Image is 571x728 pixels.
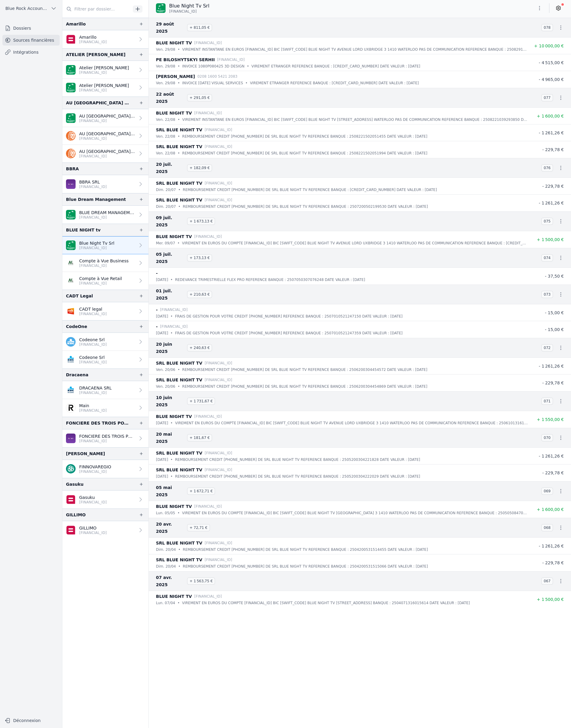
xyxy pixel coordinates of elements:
[156,287,185,302] span: 01 juil. 2025
[156,306,158,313] p: -
[541,164,553,172] span: 076
[156,383,175,389] p: ven. 20/06
[79,433,135,439] p: FONCIERE DES TROIS PONTS
[156,56,215,63] p: PE BILOSHYTSKYI SERHII
[66,20,86,28] div: Amarillo
[156,73,195,80] p: [PERSON_NAME]
[194,413,222,419] p: [FINANCIAL_ID]
[245,80,247,86] div: •
[66,226,100,234] div: BLUE NIGHT tv
[66,210,76,219] img: BNP_BE_BUSINESS_GEBABEBB.png
[171,277,173,283] div: •
[62,236,148,254] a: Blue Night Tv Srl [FINANCIAL_ID]
[156,20,185,35] span: 29 août 2025
[178,80,180,86] div: •
[66,131,76,141] img: ing.png
[175,420,528,426] p: VIREMENT EN EUROS DU COMPTE [FINANCIAL_ID] BIC [SWIFT_CODE] BLUE NIGHT TV AVENUE LORD UXBRIDGE 3 ...
[156,143,202,150] p: SRL BLUE NIGHT TV
[79,154,135,159] p: [FINANCIAL_ID]
[169,2,209,10] p: Blue Night Tv Srl
[156,360,202,367] p: SRL BLUE NIGHT TV
[178,600,180,606] div: •
[182,46,528,52] p: VIREMENT INSTANTANE EN EUROS [FINANCIAL_ID] BIC [SWIFT_CODE] BLUE NIGHT TV AVENUE LORD UXBRIDGE 3...
[66,240,76,250] img: BNP_BE_BUSINESS_GEBABEBB.png
[79,131,135,137] p: AU [GEOGRAPHIC_DATA] SA
[205,180,232,186] p: [FINANCIAL_ID]
[156,539,202,547] p: SRL BLUE NIGHT TV
[187,164,212,172] span: + 182,09 €
[79,439,135,443] p: [FINANCIAL_ID]
[178,63,180,69] div: •
[156,457,168,463] p: [DATE]
[156,270,158,277] p: -
[542,560,564,565] span: - 229,78 €
[156,563,176,569] p: dim. 20/04
[178,133,180,139] div: •
[542,470,564,475] span: - 229,78 €
[534,43,564,48] span: + 10 000,00 €
[62,272,148,290] a: Compte à Vue Retail [FINANCIAL_ID]
[79,306,107,312] p: CADT legal
[156,341,185,355] span: 20 juin 2025
[2,4,60,13] button: Blue Rock Accounting
[545,310,564,315] span: - 15,00 €
[251,63,420,69] p: VIREMENT ETRANGER REFERENCE BANQUE : [CREDIT_CARD_NUMBER] DATE VALEUR : [DATE]
[79,385,112,391] p: DRACAENA SRL
[187,488,215,495] span: + 1 672,71 €
[178,240,180,246] div: •
[79,179,107,185] p: BBRA SRL
[66,34,76,44] img: belfius.png
[187,398,215,405] span: + 1 731,67 €
[66,481,84,488] div: Gasuku
[171,457,173,463] div: •
[156,547,176,553] p: dim. 20/04
[79,136,135,141] p: [FINANCIAL_ID]
[79,525,107,531] p: GILLIMO
[79,258,129,264] p: Compte à Vue Business
[542,380,564,385] span: - 229,78 €
[79,113,135,119] p: AU [GEOGRAPHIC_DATA] SA
[156,473,168,479] p: [DATE]
[545,327,564,332] span: - 15,00 €
[62,175,148,193] a: BBRA SRL [FINANCIAL_ID]
[171,313,173,319] div: •
[205,197,232,203] p: [FINANCIAL_ID]
[541,344,553,351] span: 072
[182,133,427,139] p: REMBOURSEMENT CREDIT [PHONE_NUMBER] DE SRL BLUE NIGHT TV REFERENCE BANQUE : 2508221502051455 DATE...
[539,364,564,368] span: - 1 261,26 €
[156,503,192,510] p: BLUE NIGHT TV
[66,385,76,395] img: KBC_BRUSSELS_KREDBEBB.png
[187,24,212,31] span: + 811,05 €
[62,521,148,539] a: GILLIMO [FINANCIAL_ID]
[178,547,180,553] div: •
[541,398,553,405] span: 071
[2,47,60,58] a: Intégrations
[62,429,148,447] a: FONCIERE DES TROIS PONTS [FINANCIAL_ID]
[156,3,166,13] img: BNP_BE_BUSINESS_GEBABEBB.png
[156,161,185,175] span: 20 juil. 2025
[187,218,215,225] span: + 1 673,13 €
[156,240,175,246] p: mer. 09/07
[160,307,188,313] p: [FINANCIAL_ID]
[194,503,222,509] p: [FINANCIAL_ID]
[156,394,185,408] span: 10 juin 2025
[205,360,232,366] p: [FINANCIAL_ID]
[182,150,427,156] p: REMBOURSEMENT CREDIT [PHONE_NUMBER] DE SRL BLUE NIGHT TV REFERENCE BANQUE : 2508221502051994 DATE...
[182,63,245,69] p: INVOICE 1080P080425 3D DESIGN
[541,291,553,298] span: 073
[66,306,76,316] img: VDK_VDSPBE22XXX.png
[79,276,122,282] p: Compte à Vue Retail
[66,99,129,106] div: AU [GEOGRAPHIC_DATA] SA
[542,147,564,152] span: - 229,78 €
[156,420,168,426] p: [DATE]
[156,413,192,420] p: BLUE NIGHT TV
[66,450,105,457] div: [PERSON_NAME]
[539,201,564,205] span: - 1 261,26 €
[79,494,107,500] p: Gasuku
[205,144,232,150] p: [FINANCIAL_ID]
[175,277,365,283] p: REDEVANCE TRIMESTRIELLE FLEX PRO REFERENCE BANQUE : 2507050307076248 DATE VALEUR : [DATE]
[182,80,243,86] p: INVOICE [DATE] VISUAL SERVICES
[79,263,129,268] p: [FINANCIAL_ID]
[194,40,222,46] p: [FINANCIAL_ID]
[66,179,76,189] img: BEOBANK_CTBKBEBX.png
